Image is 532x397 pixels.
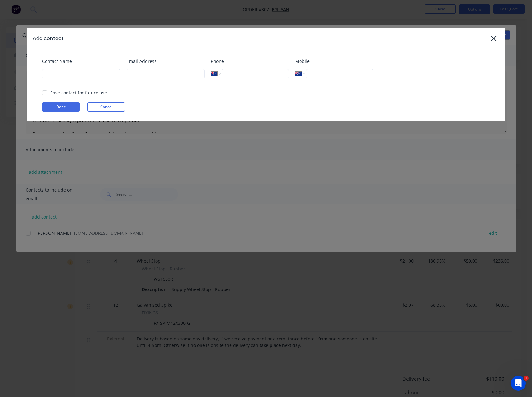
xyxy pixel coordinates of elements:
[42,102,80,112] button: Done
[524,376,529,381] span: 1
[33,35,64,42] div: Add contact
[42,58,120,64] label: Contact Name
[211,58,289,64] label: Phone
[87,102,125,112] button: Cancel
[511,376,526,391] iframe: Intercom live chat
[50,89,107,96] div: Save contact for future use
[295,58,373,64] label: Mobile
[127,58,205,64] label: Email Address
